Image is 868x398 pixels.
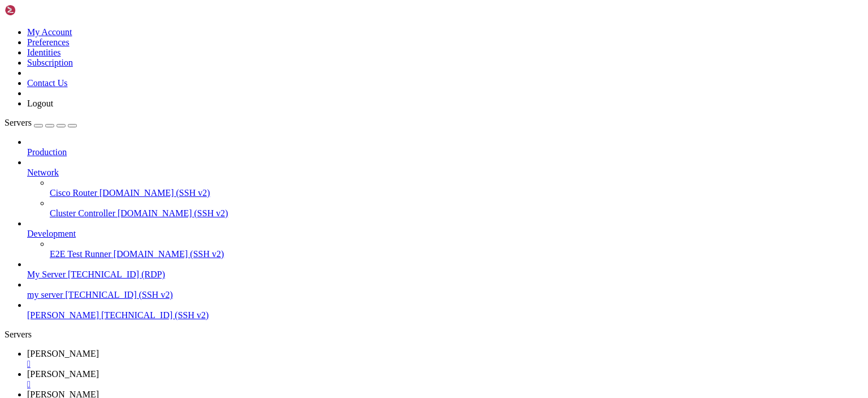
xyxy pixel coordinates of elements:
[50,239,863,259] li: E2E Test Runner [DOMAIN_NAME] (SSH v2)
[114,249,224,259] span: [DOMAIN_NAME] (SSH v2)
[27,168,863,178] a: Network
[118,208,228,218] span: [DOMAIN_NAME] (SSH v2)
[27,37,70,47] a: Preferences
[27,349,99,358] span: [PERSON_NAME]
[5,5,70,16] img: Shellngn
[27,168,59,177] span: Network
[27,310,863,320] a: [PERSON_NAME] [TECHNICAL_ID] (SSH v2)
[5,118,32,127] span: Servers
[27,147,67,157] span: Production
[27,290,863,300] a: my server [TECHNICAL_ID] (SSH v2)
[27,219,863,259] li: Development
[27,269,863,280] a: My Server [TECHNICAL_ID] (RDP)
[27,369,99,379] span: [PERSON_NAME]
[27,269,66,279] span: My Server
[27,229,863,239] a: Development
[27,300,863,320] li: [PERSON_NAME] [TECHNICAL_ID] (SSH v2)
[50,198,863,219] li: Cluster Controller [DOMAIN_NAME] (SSH v2)
[27,48,61,57] a: Identities
[27,359,863,369] a: 
[5,329,863,340] div: Servers
[68,269,165,279] span: [TECHNICAL_ID] (RDP)
[27,229,76,238] span: Development
[50,178,863,198] li: Cisco Router [DOMAIN_NAME] (SSH v2)
[50,249,863,259] a: E2E Test Runner [DOMAIN_NAME] (SSH v2)
[50,208,863,219] a: Cluster Controller [DOMAIN_NAME] (SSH v2)
[27,310,99,320] span: [PERSON_NAME]
[50,208,115,218] span: Cluster Controller
[27,78,68,88] a: Contact Us
[27,27,72,37] a: My Account
[27,147,863,157] a: Production
[66,290,173,299] span: [TECHNICAL_ID] (SSH v2)
[27,369,863,390] a: Umair yasin
[27,280,863,300] li: my server [TECHNICAL_ID] (SSH v2)
[5,118,77,127] a: Servers
[27,137,863,157] li: Production
[27,99,53,108] a: Logout
[27,349,863,369] a: Umair yasin
[27,259,863,280] li: My Server [TECHNICAL_ID] (RDP)
[101,310,209,320] span: [TECHNICAL_ID] (SSH v2)
[50,188,97,198] span: Cisco Router
[27,379,863,390] a: 
[99,188,210,198] span: [DOMAIN_NAME] (SSH v2)
[50,249,111,259] span: E2E Test Runner
[27,157,863,219] li: Network
[27,290,63,299] span: my server
[50,188,863,198] a: Cisco Router [DOMAIN_NAME] (SSH v2)
[27,58,73,67] a: Subscription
